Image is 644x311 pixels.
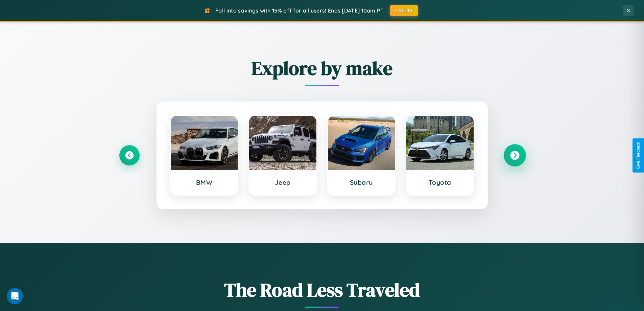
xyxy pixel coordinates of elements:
button: FALL15 [390,5,418,16]
span: Fall into savings with 15% off for all users! Ends [DATE] 10am PT. [215,7,385,14]
div: Open Intercom Messenger [7,288,23,304]
h2: Explore by make [119,55,525,81]
h3: BMW [177,178,231,186]
div: Give Feedback [636,142,641,169]
h1: The Road Less Traveled [119,277,525,303]
h3: Toyota [413,178,467,186]
h3: Jeep [256,178,310,186]
h3: Subaru [335,178,388,186]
